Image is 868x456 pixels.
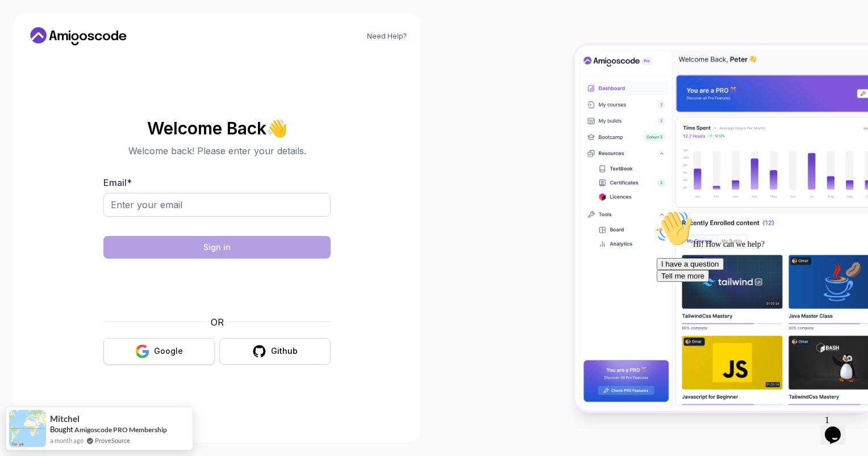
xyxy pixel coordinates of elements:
[5,34,112,43] span: Hi! How can we help?
[820,411,857,445] iframe: chat widget
[5,5,41,41] img: :wave:
[367,32,407,41] a: Need Help?
[154,345,183,357] div: Google
[27,27,130,45] a: Home link
[103,119,331,137] h2: Welcome Back
[219,338,331,365] button: Github
[264,115,291,141] span: 👋
[271,345,298,357] div: Github
[103,338,215,365] button: Google
[50,425,73,434] span: Bought
[5,64,57,76] button: Tell me more
[50,436,84,445] span: a month ago
[131,265,303,309] iframe: Widget obsahující zaškrtávací políčko pro bezpečnostní výzvu hCaptcha
[103,144,331,158] p: Welcome back! Please enter your details.
[9,410,46,447] img: provesource social proof notification image
[5,5,209,76] div: 👋Hi! How can we help?I have a questionTell me more
[74,425,167,434] a: Amigoscode PRO Membership
[5,52,72,64] button: I have a question
[211,315,224,329] p: OR
[103,177,132,188] label: Email *
[103,236,331,259] button: Sign in
[575,45,868,410] img: Amigoscode Dashboard
[652,206,857,405] iframe: chat widget
[103,193,331,217] input: Enter your email
[50,414,80,424] span: Mitchel
[203,242,231,253] div: Sign in
[95,436,130,445] a: ProveSource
